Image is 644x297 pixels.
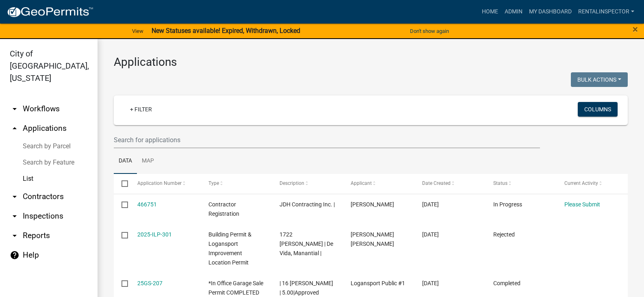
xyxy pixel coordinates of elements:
span: Completed [493,280,520,286]
span: In Progress [493,201,522,208]
span: Manuela Gaspar Francisco de Miguel [351,231,394,247]
datatable-header-cell: Date Created [414,174,485,193]
a: Home [479,4,501,20]
a: Admin [501,4,526,20]
datatable-header-cell: Applicant [343,174,414,193]
button: Bulk Actions [571,72,628,87]
span: Current Activity [564,180,598,186]
a: 25GS-207 [137,280,163,286]
i: arrow_drop_down [10,192,20,202]
i: help [10,250,20,260]
h3: Applications [114,55,628,69]
a: 466751 [137,201,157,208]
span: Building Permit & Logansport Improvement Location Permit [208,231,252,265]
i: arrow_drop_up [10,124,20,133]
a: Map [137,148,159,174]
a: Data [114,148,137,174]
span: 08/20/2025 [422,231,439,238]
datatable-header-cell: Type [201,174,272,193]
span: | 16 Richardville | 5.00|Approved [280,280,333,296]
span: Contractor Registration [208,201,239,217]
button: Columns [578,102,618,117]
strong: New Statuses available! Expired, Withdrawn, Locked [152,27,300,35]
span: Status [493,180,507,186]
span: JDH Contracting Inc. | [280,201,335,208]
datatable-header-cell: Current Activity [557,174,628,193]
i: arrow_drop_down [10,104,20,114]
datatable-header-cell: Application Number [129,174,200,193]
datatable-header-cell: Select [114,174,129,193]
span: Description [280,180,304,186]
a: My Dashboard [526,4,575,20]
button: Don't show again [407,24,452,38]
a: View [129,24,147,38]
a: + Filter [124,102,158,117]
span: Rejected [493,231,515,238]
span: Logansport Public #1 [351,280,405,286]
button: Close [633,24,638,34]
a: 2025-ILP-301 [137,231,172,238]
input: Search for applications [114,132,540,148]
span: Application Number [137,180,182,186]
span: Applicant [351,180,372,186]
span: Date Created [422,180,451,186]
datatable-header-cell: Status [486,174,557,193]
span: David [351,201,394,208]
a: Please Submit [564,201,600,208]
span: 08/20/2025 [422,280,439,286]
span: 08/20/2025 [422,201,439,208]
i: arrow_drop_down [10,211,20,221]
a: rentalinspector [575,4,637,20]
i: arrow_drop_down [10,231,20,241]
datatable-header-cell: Description [272,174,343,193]
span: × [633,24,638,35]
span: 1722 GEORGE ST | De Vida, Manantial | [280,231,333,256]
span: Type [208,180,219,186]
